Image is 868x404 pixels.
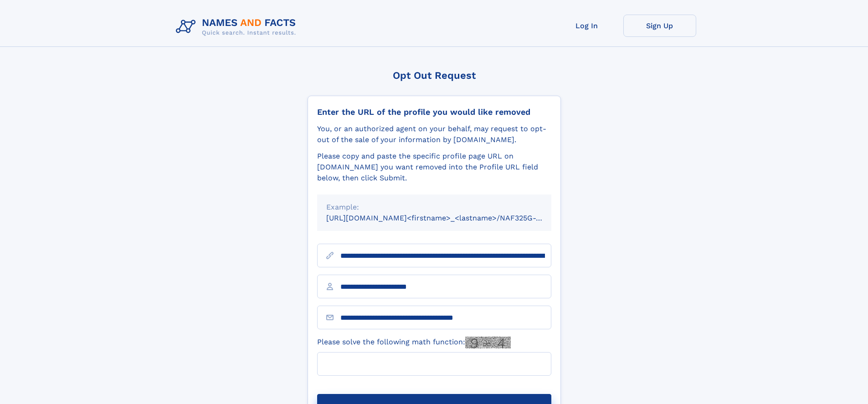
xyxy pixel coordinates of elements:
div: Opt Out Request [308,70,561,81]
div: You, or an authorized agent on your behalf, may request to opt-out of the sale of your informatio... [317,123,551,145]
div: Enter the URL of the profile you would like removed [317,107,551,117]
img: Logo Names and Facts [172,15,303,39]
a: Log In [550,15,623,37]
div: Please copy and paste the specific profile page URL on [DOMAIN_NAME] you want removed into the Pr... [317,151,551,184]
small: [URL][DOMAIN_NAME]<firstname>_<lastname>/NAF325G-xxxxxxxx [326,214,569,222]
div: Example: [326,202,542,213]
a: Sign Up [623,15,696,37]
label: Please solve the following math function: [317,337,511,348]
